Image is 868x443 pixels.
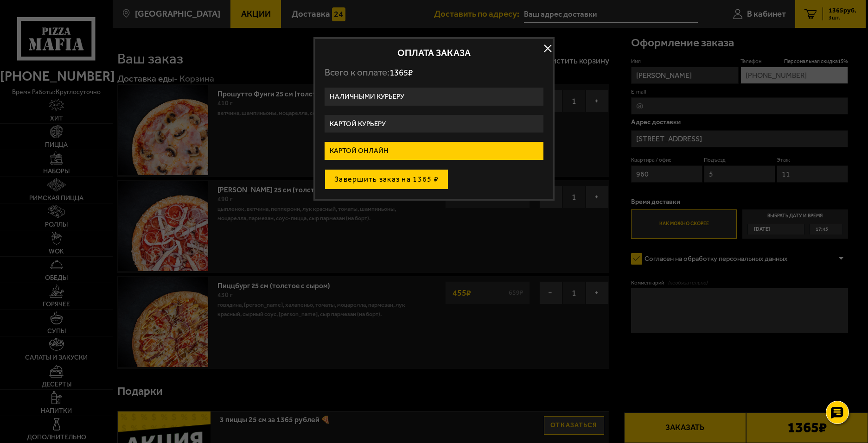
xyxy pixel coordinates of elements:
label: Картой курьеру [325,115,543,133]
label: Наличными курьеру [325,88,543,106]
span: 1365 ₽ [389,67,413,78]
button: Завершить заказ на 1365 ₽ [325,169,448,190]
p: Всего к оплате: [325,67,543,78]
h2: Оплата заказа [325,48,543,57]
label: Картой онлайн [325,142,543,160]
